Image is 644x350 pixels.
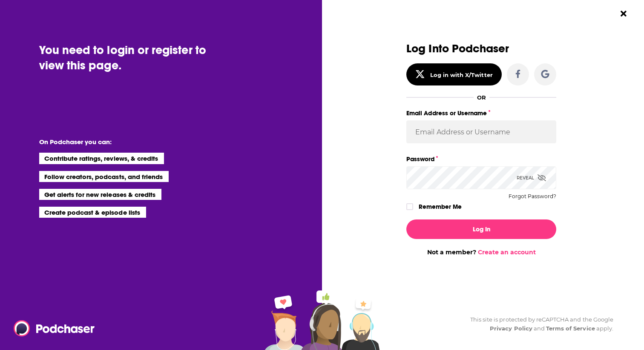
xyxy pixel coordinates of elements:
input: Email Address or Username [406,120,556,143]
h3: Log Into Podchaser [406,43,556,55]
li: Contribute ratings, reviews, & credits [39,153,164,164]
button: Log In [406,219,556,239]
img: Podchaser - Follow, Share and Rate Podcasts [14,320,95,336]
li: On Podchaser you can: [39,138,210,146]
li: Create podcast & episode lists [39,207,146,218]
div: Reveal [517,166,546,189]
label: Email Address or Username [406,108,556,119]
a: Privacy Policy [490,325,532,332]
div: This site is protected by reCAPTCHA and the Google and apply. [463,315,613,333]
button: Log in with X/Twitter [406,63,502,85]
a: Podchaser - Follow, Share and Rate Podcasts [14,320,89,336]
label: Password [406,154,556,165]
div: Not a member? [406,248,556,256]
button: Forgot Password? [509,193,556,199]
button: Close Button [615,6,632,22]
div: Log in with X/Twitter [430,71,493,78]
a: Terms of Service [546,325,595,332]
label: Remember Me [419,201,462,212]
a: Create an account [478,248,536,256]
div: OR [477,94,486,101]
li: Get alerts for new releases & credits [39,189,161,200]
li: Follow creators, podcasts, and friends [39,171,169,182]
div: You need to login or register to view this page. [39,43,233,73]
